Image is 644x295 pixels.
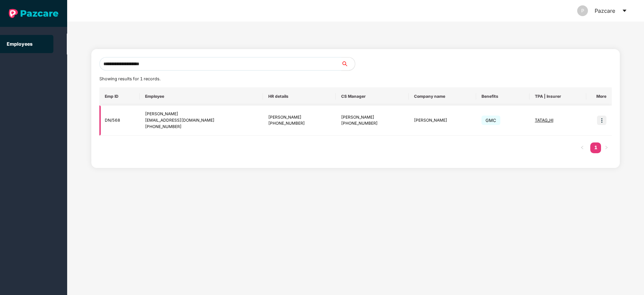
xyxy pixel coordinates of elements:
th: Benefits [476,87,529,106]
span: Showing results for 1 records. [99,76,160,81]
a: Employees [7,41,33,47]
th: Emp ID [99,87,140,106]
span: TATAG_HI [535,118,553,123]
button: right [601,142,612,153]
div: [PHONE_NUMBER] [341,120,403,127]
div: [EMAIL_ADDRESS][DOMAIN_NAME] [145,117,258,124]
th: TPA | Insurer [530,87,586,106]
div: [PERSON_NAME] [145,111,258,117]
div: [PERSON_NAME] [341,114,403,121]
span: search [341,61,355,67]
span: right [604,145,608,150]
th: More [586,87,612,106]
th: HR details [263,87,336,106]
button: left [577,142,588,153]
button: search [341,57,355,71]
div: [PHONE_NUMBER] [268,120,330,127]
th: Company name [409,87,476,106]
div: [PERSON_NAME] [268,114,330,121]
span: caret-down [622,8,627,13]
li: 1 [590,142,601,153]
th: CS Manager [336,87,409,106]
img: icon [597,116,606,125]
td: DN/568 [99,106,140,136]
span: GMC [481,116,500,125]
li: Next Page [601,142,612,153]
div: [PHONE_NUMBER] [145,124,258,130]
span: left [580,145,584,150]
td: [PERSON_NAME] [409,106,476,136]
span: P [581,5,584,16]
th: Employee [140,87,263,106]
li: Previous Page [577,142,588,153]
a: 1 [590,142,601,153]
